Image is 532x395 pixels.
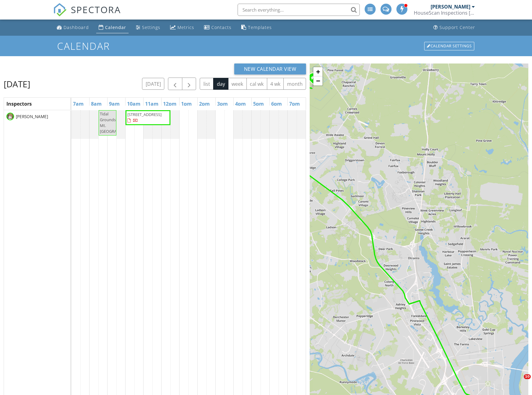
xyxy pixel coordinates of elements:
[431,22,478,33] a: Support Center
[133,22,163,33] a: Settings
[71,3,121,16] span: SPECTORA
[54,22,91,33] a: Dashboard
[177,24,194,30] div: Metrics
[142,24,160,30] div: Settings
[89,99,103,109] a: 8am
[15,114,49,120] span: [PERSON_NAME]
[126,99,142,109] a: 10am
[431,4,470,10] div: [PERSON_NAME]
[439,24,475,30] div: Support Center
[424,42,474,50] div: Calendar Settings
[57,41,475,51] h1: Calendar
[142,78,164,90] button: [DATE]
[252,99,265,109] a: 5pm
[144,99,160,109] a: 11am
[216,99,229,109] a: 3pm
[524,374,531,379] span: 10
[4,78,30,90] h2: [DATE]
[511,374,526,389] iframe: Intercom live chat
[6,100,32,107] span: Inspectors
[313,67,322,76] a: Zoom in
[213,78,228,90] button: day
[6,113,14,120] img: img_9433.jpg
[53,3,67,16] img: The Best Home Inspection Software - Spectora
[64,24,89,30] div: Dashboard
[248,24,272,30] div: Templates
[234,63,306,74] button: New Calendar View
[238,4,360,16] input: Search everything...
[71,99,85,109] a: 7am
[180,99,193,109] a: 1pm
[198,99,211,109] a: 2pm
[246,78,267,90] button: cal wk
[267,78,284,90] button: 4 wk
[105,24,126,30] div: Calendar
[239,22,274,33] a: Templates
[127,112,162,117] span: [STREET_ADDRESS]
[202,22,234,33] a: Contacts
[96,22,129,33] a: Calendar
[414,10,475,16] div: HouseScan Inspections Charleston
[168,78,182,90] button: Previous day
[234,99,247,109] a: 4pm
[107,99,121,109] a: 9am
[53,8,121,21] a: SPECTORA
[288,99,301,109] a: 7pm
[211,24,231,30] div: Contacts
[424,41,475,51] a: Calendar Settings
[283,78,306,90] button: month
[100,111,138,134] span: Tidal Grounds Mt. [GEOGRAPHIC_DATA]
[313,76,322,85] a: Zoom out
[228,78,247,90] button: week
[162,99,178,109] a: 12pm
[270,99,283,109] a: 6pm
[168,22,197,33] a: Metrics
[182,78,196,90] button: Next day
[200,78,213,90] button: list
